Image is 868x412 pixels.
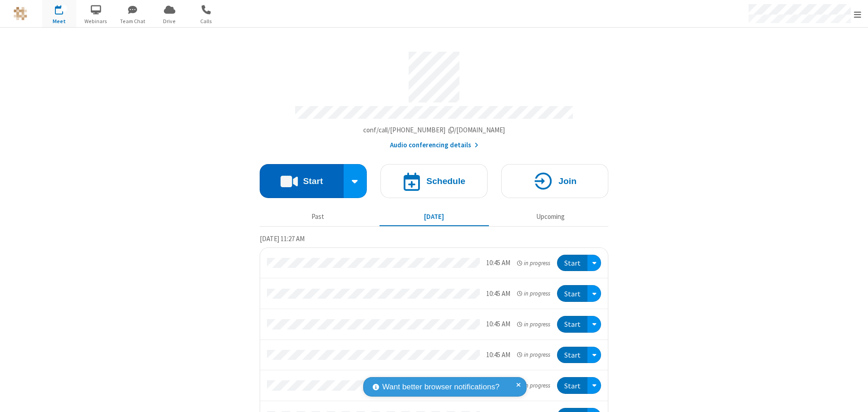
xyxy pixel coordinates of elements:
span: Drive [153,17,187,25]
button: [DATE] [380,208,489,225]
button: Upcoming [496,208,605,225]
div: Open menu [587,255,601,271]
button: Start [557,285,587,302]
img: QA Selenium DO NOT DELETE OR CHANGE [14,7,27,20]
div: 10:45 AM [486,258,510,268]
button: Audio conferencing details [390,140,478,150]
em: in progress [517,259,550,267]
span: Webinars [79,17,113,25]
section: Account details [260,45,608,150]
h4: Join [558,177,577,185]
button: Past [263,208,373,225]
div: Open menu [587,285,601,302]
h4: Start [303,177,323,185]
h4: Schedule [426,177,465,185]
button: Copy my meeting room linkCopy my meeting room link [363,125,505,136]
button: Schedule [380,164,488,198]
span: [DATE] 11:27 AM [260,234,305,243]
button: Start [557,347,587,364]
div: Open menu [587,316,601,333]
span: Want better browser notifications? [382,381,499,393]
div: 10:45 AM [486,319,510,330]
span: Calls [189,17,223,25]
em: in progress [517,320,550,329]
em: in progress [517,381,550,390]
div: 10:45 AM [486,289,510,299]
button: Start [260,164,344,198]
iframe: Chat [845,388,861,406]
button: Start [557,255,587,271]
span: Meet [42,17,76,25]
em: in progress [517,350,550,359]
span: Copy my meeting room link [363,126,505,134]
div: Open menu [587,347,601,364]
button: Start [557,316,587,333]
div: Open menu [587,377,601,394]
div: 10:45 AM [486,350,510,360]
div: 9 [61,5,67,12]
div: Start conference options [344,164,367,198]
span: Team Chat [116,17,150,25]
em: in progress [517,289,550,298]
button: Start [557,377,587,394]
button: Join [501,164,608,198]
